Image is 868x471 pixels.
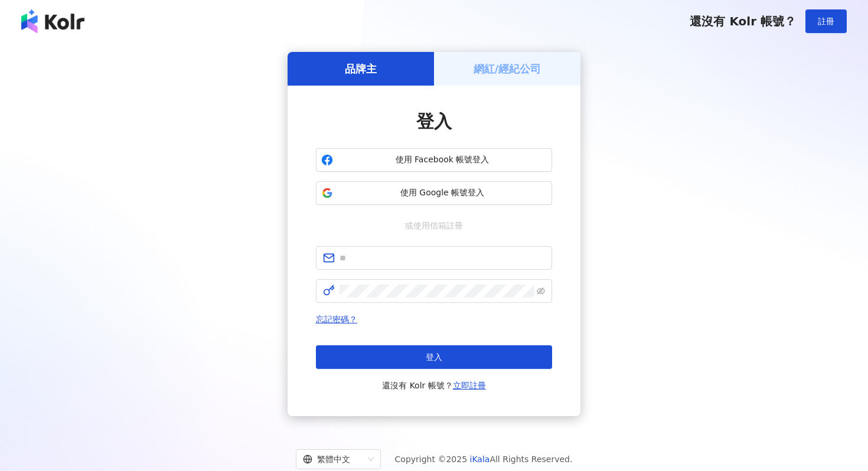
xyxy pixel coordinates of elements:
[474,61,541,76] h5: 網紅/經紀公司
[316,181,552,205] button: 使用 Google 帳號登入
[21,9,84,33] img: logo
[470,454,490,464] a: iKala
[690,14,796,28] span: 還沒有 Kolr 帳號？
[382,378,486,392] span: 還沒有 Kolr 帳號？
[453,381,486,390] a: 立即註冊
[303,450,363,469] div: 繁體中文
[537,287,545,295] span: eye-invisible
[338,187,547,199] span: 使用 Google 帳號登入
[416,111,452,132] span: 登入
[395,452,573,466] span: Copyright © 2025 All Rights Reserved.
[316,345,552,369] button: 登入
[805,9,847,33] button: 註冊
[426,352,442,362] span: 登入
[316,148,552,172] button: 使用 Facebook 帳號登入
[345,61,377,76] h5: 品牌主
[316,315,357,324] a: 忘記密碼？
[338,154,547,166] span: 使用 Facebook 帳號登入
[818,17,834,26] span: 註冊
[397,219,471,232] span: 或使用信箱註冊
